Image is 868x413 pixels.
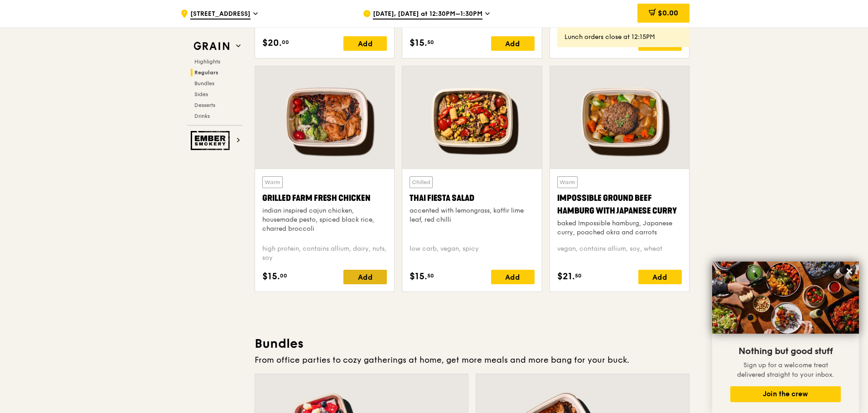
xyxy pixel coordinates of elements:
[194,113,210,119] span: Drinks
[557,244,682,262] div: vegan, contains allium, soy, wheat
[255,335,690,352] h3: Bundles
[427,39,434,46] span: 50
[343,36,387,51] div: Add
[738,346,833,357] span: Nothing but good stuff
[410,270,427,283] span: $15.
[712,262,859,334] img: DSC07876-Edit02-Large.jpeg
[730,386,841,402] button: Join the crew
[410,176,433,188] div: Chilled
[638,36,682,51] div: Add
[410,206,534,224] div: accented with lemongrass, kaffir lime leaf, red chilli
[194,102,215,108] span: Desserts
[262,176,283,188] div: Warm
[410,192,534,204] div: Thai Fiesta Salad
[557,219,682,237] div: baked Impossible hamburg, Japanese curry, poached okra and carrots
[343,270,387,284] div: Add
[491,36,535,51] div: Add
[282,39,289,46] span: 00
[410,36,427,50] span: $15.
[410,244,534,262] div: low carb, vegan, spicy
[280,272,287,279] span: 00
[842,264,857,278] button: Close
[262,192,387,204] div: Grilled Farm Fresh Chicken
[491,270,535,284] div: Add
[194,69,218,76] span: Regulars
[262,270,280,283] span: $15.
[737,361,834,379] span: Sign up for a welcome treat delivered straight to your inbox.
[557,192,682,217] div: Impossible Ground Beef Hamburg with Japanese Curry
[564,33,682,42] div: Lunch orders close at 12:15PM
[191,131,232,150] img: Ember Smokery web logo
[194,91,208,97] span: Sides
[575,272,582,279] span: 50
[658,9,678,17] span: $0.00
[194,58,220,65] span: Highlights
[255,354,690,366] div: From office parties to cozy gatherings at home, get more meals and more bang for your buck.
[557,270,575,283] span: $21.
[190,10,251,19] span: [STREET_ADDRESS]
[373,10,482,19] span: [DATE], [DATE] at 12:30PM–1:30PM
[194,80,214,87] span: Bundles
[262,36,282,50] span: $20.
[191,38,232,54] img: Grain web logo
[638,270,682,284] div: Add
[262,206,387,233] div: indian inspired cajun chicken, housemade pesto, spiced black rice, charred broccoli
[427,272,434,279] span: 50
[557,176,578,188] div: Warm
[262,244,387,262] div: high protein, contains allium, dairy, nuts, soy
